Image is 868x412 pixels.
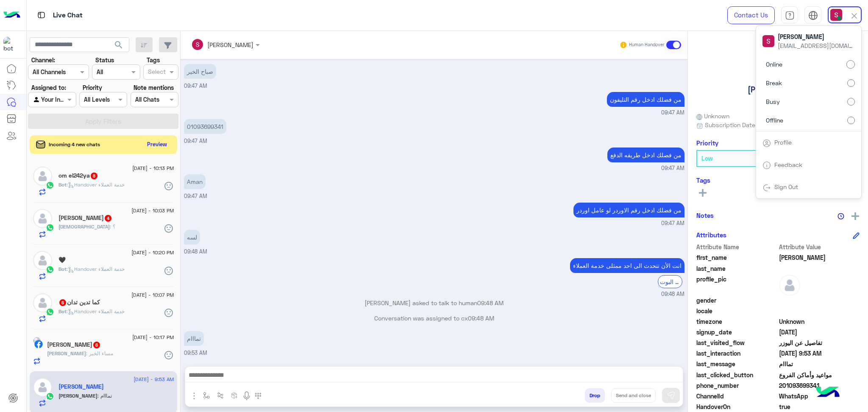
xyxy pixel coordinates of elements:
[696,338,777,347] span: last_visited_flow
[184,350,207,356] span: 09:53 AM
[774,183,798,190] a: Sign Out
[779,275,800,296] img: defaultAdmin.png
[46,308,54,316] img: WhatsApp
[184,64,216,79] p: 19/8/2025, 9:47 AM
[131,291,174,299] span: [DATE] - 10:07 PM
[67,181,125,188] span: : Handover خدمة العملاء
[766,116,783,125] span: Offline
[762,184,771,192] img: tab
[3,37,19,52] img: 1403182699927242
[33,337,41,345] img: picture
[46,392,54,401] img: WhatsApp
[696,402,777,411] span: HandoverOn
[33,167,52,186] img: defaultAdmin.png
[846,60,855,69] input: Online
[67,266,125,272] span: : Handover خدمة العملاء
[779,242,860,251] span: Attribute Value
[242,391,252,401] img: send voice note
[779,370,860,379] span: مواعيد وأماكن الفروع
[134,376,174,383] span: [DATE] - 9:53 AM
[808,11,818,20] img: tab
[785,11,795,20] img: tab
[762,35,774,47] img: userImage
[611,388,656,403] button: Send and close
[696,111,729,120] span: Unknown
[184,138,207,144] span: 09:47 AM
[696,176,860,184] h6: Tags
[696,328,777,337] span: signup_date
[766,97,780,106] span: Busy
[696,231,726,239] h6: Attributes
[184,174,206,189] p: 19/8/2025, 9:47 AM
[184,230,200,245] p: 19/8/2025, 9:48 AM
[132,334,174,341] span: [DATE] - 10:17 PM
[58,223,110,230] span: [DEMOGRAPHIC_DATA]
[779,381,860,390] span: 201093699341
[468,315,494,322] span: 09:48 AM
[46,223,54,232] img: WhatsApp
[762,139,771,148] img: tab
[58,214,112,222] h5: Muhammed Farag
[105,215,111,222] span: 4
[255,393,262,399] img: make a call
[59,299,66,306] span: 6
[847,117,855,124] input: Offline
[184,83,207,89] span: 09:47 AM
[97,393,112,399] span: تمااام
[58,181,67,188] span: Bot
[696,317,777,326] span: timezone
[31,56,55,64] label: Channel:
[33,378,52,397] img: defaultAdmin.png
[696,264,777,273] span: last_name
[661,109,684,117] span: 09:47 AM
[33,209,52,228] img: defaultAdmin.png
[661,290,684,298] span: 09:48 AM
[779,338,860,347] span: تفاصيل عن اليوزر
[58,266,67,272] span: Bot
[93,342,100,348] span: 6
[661,220,684,228] span: 09:47 AM
[33,251,52,270] img: defaultAdmin.png
[779,392,860,401] span: 2
[184,119,226,134] p: 19/8/2025, 9:47 AM
[830,9,842,21] img: userImage
[3,6,20,24] img: Logo
[696,381,777,390] span: phone_number
[849,11,859,21] img: close
[91,173,97,179] span: 8
[58,308,67,315] span: Bot
[748,85,809,95] h5: [PERSON_NAME]
[184,314,684,323] p: Conversation was assigned to cx
[108,37,129,56] button: search
[184,193,207,199] span: 09:47 AM
[86,350,113,356] span: مساء الخير
[779,296,860,305] span: null
[67,308,125,315] span: : Handover خدمة العملاء
[58,299,100,306] h5: كما تدين تدان
[696,275,777,294] span: profile_pic
[629,42,665,48] small: Human Handover
[762,161,771,170] img: tab
[774,139,792,146] a: Profile
[58,383,104,390] h5: Sara
[147,56,160,64] label: Tags
[696,359,777,368] span: last_message
[696,306,777,315] span: locale
[779,402,860,411] span: true
[36,10,47,20] img: tab
[847,79,855,87] input: Break
[779,349,860,358] span: 2025-08-19T06:53:06.989Z
[184,331,204,346] p: 19/8/2025, 9:53 AM
[477,299,504,306] span: 09:48 AM
[696,242,777,251] span: Attribute Name
[184,248,207,255] span: 09:48 AM
[231,392,238,399] img: create order
[132,164,174,172] span: [DATE] - 10:13 PM
[778,41,854,50] span: [EMAIL_ADDRESS][DOMAIN_NAME]
[131,249,174,256] span: [DATE] - 10:20 PM
[696,296,777,305] span: gender
[46,181,54,189] img: WhatsApp
[147,67,166,78] div: Select
[696,392,777,401] span: ChannelId
[778,32,854,41] span: [PERSON_NAME]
